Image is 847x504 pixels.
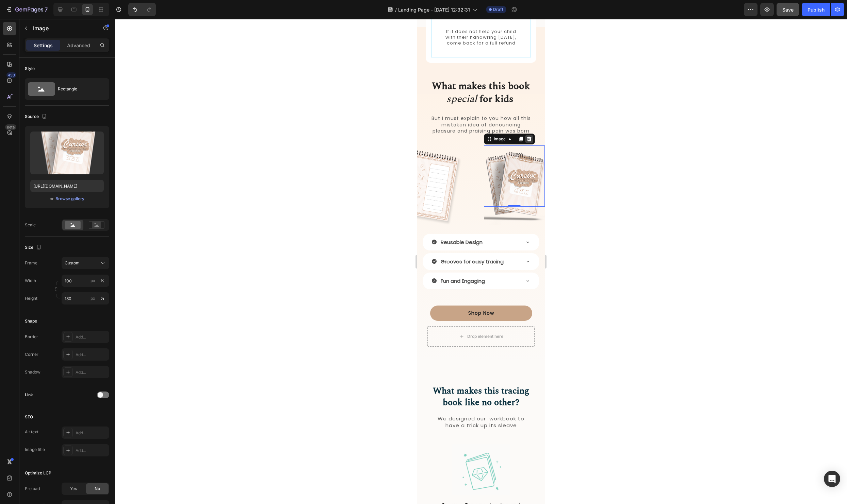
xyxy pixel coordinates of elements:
div: Optimize LCP [25,470,51,476]
div: Alt text [25,429,38,435]
span: No [95,486,100,492]
div: Image title [25,447,45,453]
div: Drop element here [50,315,86,320]
div: Corner [25,351,38,358]
button: Publish [802,3,830,16]
div: SEO [25,414,33,420]
p: Grooves For easy tracing and building their muscle memory [16,483,111,495]
button: px [98,277,107,285]
div: Browse gallery [55,196,84,202]
div: Link [25,392,33,398]
input: px% [62,292,109,305]
div: % [100,278,104,284]
button: % [89,277,97,285]
p: 7 [45,5,48,14]
iframe: Design area [417,19,545,504]
button: Browse gallery [55,195,85,202]
div: Beta [5,124,16,130]
p: We designed our workbook to have a trick up its sleave [16,396,112,410]
div: Border [25,334,38,340]
p: Shop Now [51,290,77,298]
span: Save [782,7,794,13]
div: Add... [76,369,108,376]
button: px [98,294,107,302]
div: px [91,295,95,301]
span: Landing Page - [DATE] 12:32:31 [398,6,470,13]
button: Save [777,3,799,16]
div: Scale [25,222,36,228]
span: / [395,6,397,13]
img: gempages_432750572815254551-7c3837c7-0e4e-4648-81b2-6a3f1883d19c.svg [35,424,93,476]
div: Add... [76,430,108,436]
button: % [89,294,97,302]
button: 7 [3,3,51,16]
p: Fun and Engaging [23,257,68,266]
label: Width [25,278,36,284]
div: Size [25,243,43,252]
label: Frame [25,260,37,266]
p: Advanced [67,42,90,49]
div: Add... [76,334,108,340]
div: Style [25,66,35,72]
div: 450 [6,72,16,78]
span: or [50,195,54,203]
div: px [91,278,95,284]
p: Reusable Design [23,219,65,228]
div: Image [75,117,90,123]
div: Undo/Redo [128,3,156,16]
span: Draft [493,6,503,13]
div: Shape [25,318,37,324]
div: Add... [76,448,108,454]
div: Shadow [25,369,40,375]
div: Rectangle [58,81,99,97]
img: preview-image [30,132,104,174]
p: Image [33,24,91,32]
p: Grooves for easy tracing [23,238,86,247]
img: image_demo.jpg [67,126,128,206]
span: Custom [65,260,80,266]
div: Add... [76,352,108,358]
p: Settings [34,42,53,49]
h2: What makes this tracing book like no other? [9,366,119,390]
label: Height [25,295,37,301]
span: Yes [70,486,77,492]
input: px% [62,275,109,287]
button: Custom [62,257,109,269]
input: https://example.com/image.jpg [30,180,104,192]
button: <p>Shop Now</p> [13,286,115,302]
div: Preload [25,486,40,492]
div: Open Intercom Messenger [824,471,840,487]
div: Source [25,112,48,121]
div: Publish [808,6,825,13]
div: % [100,295,104,301]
